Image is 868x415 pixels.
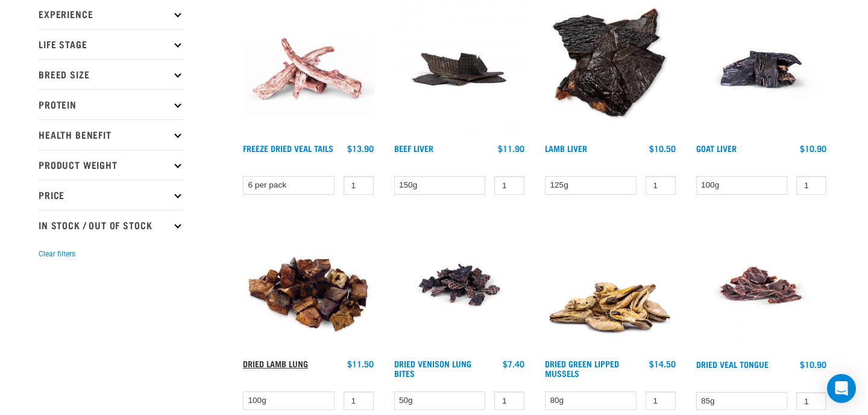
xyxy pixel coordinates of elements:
input: 1 [494,176,524,195]
a: Beef Liver [394,146,433,150]
div: $7.40 [503,359,524,369]
div: $14.50 [649,359,676,369]
input: 1 [646,391,676,410]
img: Beef Liver and Lamb Liver Treats [542,1,679,138]
a: Dried Venison Lung Bites [394,361,471,375]
div: $10.50 [649,144,676,153]
div: $11.90 [498,144,524,153]
div: $11.50 [347,359,374,369]
img: Goat Liver [693,1,830,138]
p: Product Weight [39,150,183,180]
p: Health Benefit [39,119,183,150]
div: $13.90 [347,144,374,153]
input: 1 [344,176,374,195]
p: Price [39,180,183,210]
p: Breed Size [39,59,183,89]
div: $10.90 [800,360,826,369]
p: In Stock / Out Of Stock [39,210,183,240]
img: 1306 Freeze Dried Mussels 01 [542,217,679,353]
a: Freeze Dried Veal Tails [243,146,333,150]
p: Life Stage [39,29,183,59]
a: Dried Veal Tongue [696,362,769,366]
p: Protein [39,89,183,119]
div: Open Intercom Messenger [827,374,856,403]
img: Beef Liver [391,1,528,138]
img: Venison Lung Bites [391,217,528,353]
input: 1 [344,391,374,410]
a: Dried Green Lipped Mussels [545,361,619,375]
input: 1 [796,392,826,411]
a: Dried Lamb Lung [243,361,308,366]
a: Goat Liver [696,146,737,150]
img: Veal tongue [693,217,830,353]
div: $10.90 [800,144,826,153]
img: Pile Of Dried Lamb Lungs For Pets [240,217,377,353]
input: 1 [494,391,524,410]
img: FD Veal Tail White Background [240,1,377,138]
a: Lamb Liver [545,146,587,150]
button: Clear filters [39,249,75,259]
input: 1 [796,176,826,195]
input: 1 [646,176,676,195]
